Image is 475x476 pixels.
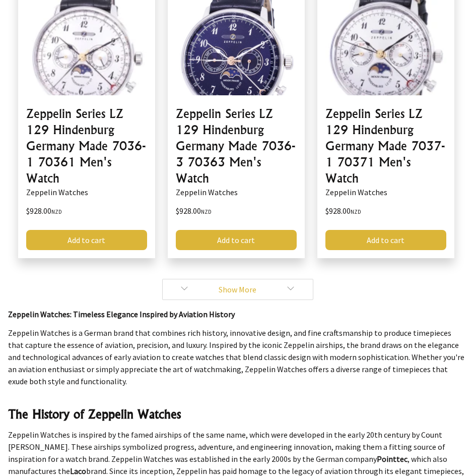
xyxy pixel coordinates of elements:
strong: Zeppelin Watches: Timeless Elegance Inspired by Aviation History [8,309,235,319]
a: Add to cart [176,230,297,250]
strong: The History of Zeppelin Watches [8,406,181,422]
strong: Laco [70,466,86,476]
p: Zeppelin Watches is a German brand that combines rich history, innovative design, and fine crafts... [8,327,467,387]
strong: Pointtec [377,454,408,464]
a: Show More [162,279,313,300]
a: Add to cart [26,230,147,250]
a: Add to cart [325,230,446,250]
